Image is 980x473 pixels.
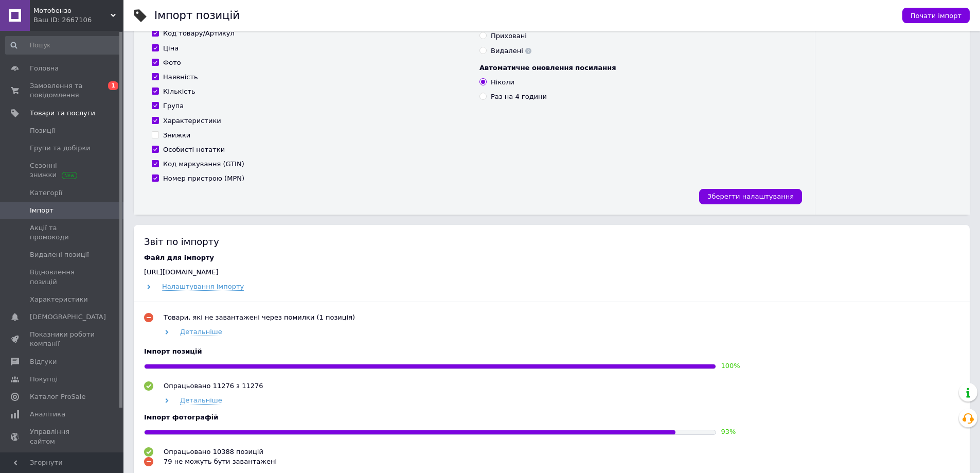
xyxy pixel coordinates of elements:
span: Аналітика [30,410,65,419]
span: [URL][DOMAIN_NAME] [144,268,219,276]
div: Приховані [491,31,527,41]
span: Зберегти налаштування [707,192,794,200]
div: Наявність [163,73,198,82]
div: Знижки [163,131,190,140]
div: Імпорт позицій [144,347,959,356]
div: Автоматичне оновлення посилання [479,63,797,73]
span: Характеристики [30,295,88,304]
div: Опрацьовано 11276 з 11276 [164,381,263,391]
h1: Імпорт позицій [154,9,240,22]
div: Фото [163,58,181,67]
div: Кількість [163,87,195,96]
span: Мотобензо [33,6,111,15]
div: Група [163,101,184,111]
div: 100 % [721,361,740,371]
span: Показники роботи компанії [30,330,95,348]
span: Видалені позиції [30,250,89,259]
input: Пошук [5,36,121,55]
span: [DEMOGRAPHIC_DATA] [30,312,106,322]
span: Акції та промокоди [30,223,95,242]
span: Налаштування імпорту [162,283,244,291]
span: 1 [108,81,118,90]
span: Детальніше [180,328,222,336]
button: Зберегти налаштування [699,189,802,204]
span: Каталог ProSale [30,392,85,401]
div: Файл для імпорту [144,253,959,262]
div: Звіт по імпорту [144,235,959,248]
div: Імпорт фотографій [144,413,959,422]
div: Характеристики [163,116,221,126]
span: Покупці [30,375,58,384]
span: Відновлення позицій [30,268,95,286]
div: Товари, які не завантажені через помилки (1 позиція) [164,313,355,322]
div: Видалені [491,46,531,56]
div: 79 не можуть бути завантажені [164,457,277,466]
span: Почати імпорт [911,12,961,20]
span: Управління сайтом [30,427,95,446]
span: Сезонні знижки [30,161,95,180]
div: Раз на 4 години [491,92,547,101]
div: Код маркування (GTIN) [163,160,244,169]
span: Детальніше [180,396,222,405]
span: Відгуки [30,357,57,366]
div: Опрацьовано 10388 позицій [164,447,263,457]
div: Ціна [163,44,179,53]
div: Ніколи [491,78,514,87]
span: Категорії [30,188,62,198]
div: Код товару/Артикул [163,29,235,38]
span: Імпорт [30,206,54,215]
span: Товари та послуги [30,109,95,118]
div: Ваш ID: 2667106 [33,15,123,25]
button: Почати імпорт [902,8,970,23]
div: 93 % [721,427,736,436]
span: Групи та добірки [30,144,91,153]
span: Замовлення та повідомлення [30,81,95,100]
span: Головна [30,64,59,73]
div: Особисті нотатки [163,145,225,154]
span: Позиції [30,126,55,135]
div: Номер пристрою (MPN) [163,174,244,183]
